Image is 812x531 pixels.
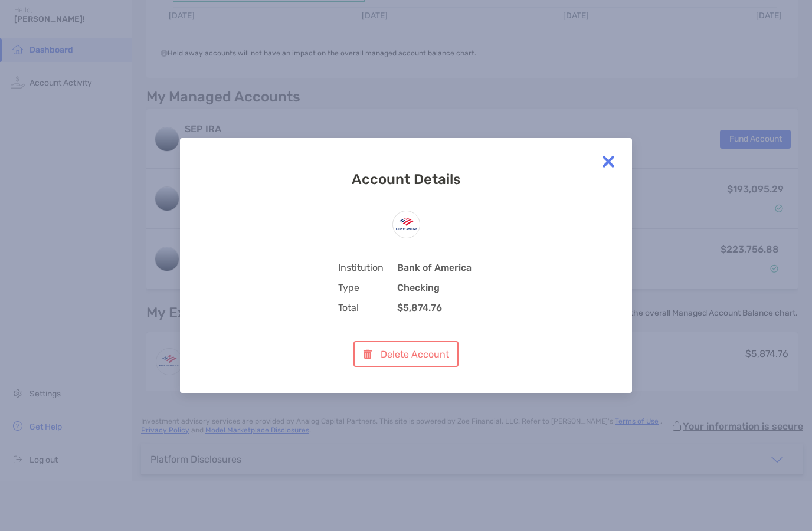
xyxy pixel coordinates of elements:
[303,171,509,188] h3: Account Details
[397,282,440,293] b: Checking
[397,302,442,313] b: $5,874.76
[338,302,397,313] span: Total
[338,282,397,293] span: Type
[363,349,372,359] img: button icon
[597,150,620,173] img: close modal icon
[397,262,472,273] b: Bank of America
[338,262,397,273] span: Institution
[353,341,458,367] button: Delete Account
[393,211,420,238] img: Bank of America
